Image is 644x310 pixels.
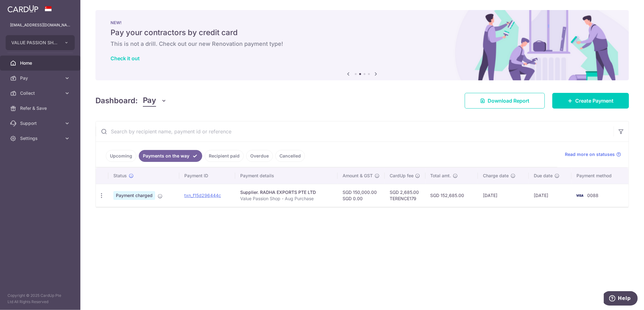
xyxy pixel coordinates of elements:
[11,40,58,46] span: VALUE PASSION SHOP
[529,184,571,207] td: [DATE]
[20,120,62,126] span: Support
[139,150,202,162] a: Payments on the way
[10,22,70,28] p: [EMAIL_ADDRESS][DOMAIN_NAME]
[587,193,598,198] span: 0088
[240,195,333,202] p: Value Passion Shop - Aug Purchase
[483,173,509,179] span: Charge date
[20,90,62,96] span: Collect
[343,173,373,179] span: Amount & GST
[575,97,614,104] span: Create Payment
[106,150,136,162] a: Upcoming
[385,184,425,207] td: SGD 2,685.00 TERENCE179
[184,193,221,198] a: txn_f15d296444c
[20,60,62,66] span: Home
[205,150,244,162] a: Recipient paid
[604,291,638,307] iframe: Opens a widget where you can find more information
[465,93,545,109] a: Download Report
[6,35,75,50] button: VALUE PASSION SHOP
[111,40,614,48] h6: This is not a drill. Check out our new Renovation payment type!
[390,173,414,179] span: CardUp fee
[571,168,629,184] th: Payment method
[573,192,586,199] img: Bank Card
[246,150,273,162] a: Overdue
[8,5,38,13] img: CardUp
[179,168,235,184] th: Payment ID
[113,191,155,200] span: Payment charged
[20,75,62,81] span: Pay
[338,184,385,207] td: SGD 150,000.00 SGD 0.00
[143,95,167,107] button: Pay
[275,150,305,162] a: Cancelled
[111,28,614,38] h5: Pay your contractors by credit card
[534,173,553,179] span: Due date
[565,151,621,158] a: Read more on statuses
[20,105,62,111] span: Refer & Save
[478,184,529,207] td: [DATE]
[235,168,338,184] th: Payment details
[20,135,62,142] span: Settings
[240,189,333,195] div: Supplier. RADHA EXPORTS PTE LTD
[96,121,614,142] input: Search by recipient name, payment id or reference
[95,95,138,106] h4: Dashboard:
[430,173,451,179] span: Total amt.
[565,151,615,158] span: Read more on statuses
[552,93,629,109] a: Create Payment
[111,20,614,25] p: NEW!
[425,184,478,207] td: SGD 152,685.00
[95,10,629,80] img: Renovation banner
[488,97,529,104] span: Download Report
[143,95,156,107] span: Pay
[111,55,140,61] a: Check it out
[113,173,127,179] span: Status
